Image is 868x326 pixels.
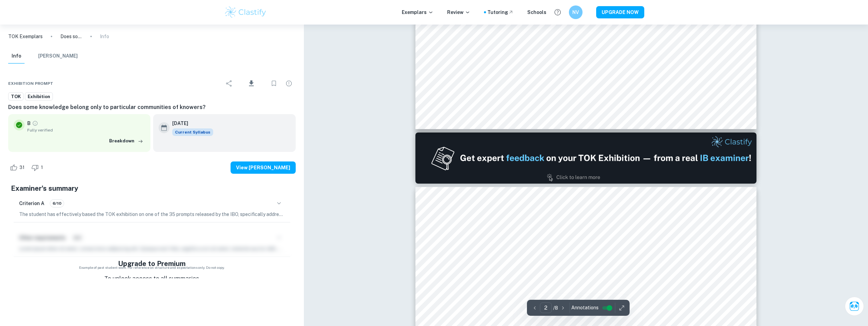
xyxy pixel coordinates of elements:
[118,259,186,269] h5: Upgrade to Premium
[267,77,281,90] div: Bookmark
[487,9,514,16] a: Tutoring
[8,33,43,40] a: TOK Exemplars
[38,49,78,64] button: [PERSON_NAME]
[37,164,47,171] span: 1
[25,93,53,100] span: Exhibition
[8,80,53,87] span: Exhibition Prompt
[845,297,864,316] button: Ask Clai
[282,77,296,90] div: Report issue
[569,5,583,19] button: NV
[231,161,296,174] button: View [PERSON_NAME]
[596,6,644,18] button: UPGRADE NOW
[527,9,546,16] a: Schools
[107,136,145,146] button: Breakdown
[32,120,38,126] a: Grade fully verified
[16,164,28,171] span: 31
[19,211,285,218] p: The student has effectively based the TOK exhibition on one of the 35 prompts released by the IBO...
[572,9,579,16] h6: NV
[402,9,433,16] p: Exemplars
[30,162,47,173] div: Dislike
[222,77,236,90] div: Share
[19,200,44,207] h6: Criterion A
[172,128,213,136] span: Current Syllabus
[11,183,293,193] h5: Examiner's summary
[60,33,82,40] p: Does some knowledge belong only to particular communities of knowers?
[50,200,64,206] span: 6/10
[8,265,296,270] span: Example of past student work. For reference on structure and expectations only. Do not copy.
[172,120,208,127] h6: [DATE]
[447,9,470,16] p: Review
[415,133,756,184] img: Ad
[8,92,24,101] a: TOK
[100,33,109,40] p: Info
[9,93,23,100] span: TOK
[104,274,199,283] p: To unlock access to all summaries
[8,162,28,173] div: Like
[237,75,266,92] div: Download
[552,6,563,18] button: Help and Feedback
[553,304,558,312] p: / 8
[27,120,31,127] p: B
[571,304,599,311] span: Annotations
[8,49,25,64] button: Info
[25,92,53,101] a: Exhibition
[172,128,213,136] div: This exemplar is based on the current syllabus. Feel free to refer to it for inspiration/ideas wh...
[8,103,296,111] h6: Does some knowledge belong only to particular communities of knowers?
[224,5,267,19] img: Clastify logo
[27,127,145,133] span: Fully verified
